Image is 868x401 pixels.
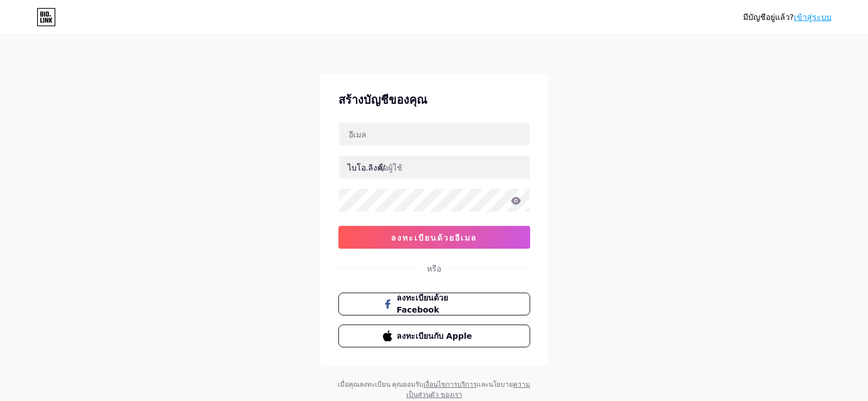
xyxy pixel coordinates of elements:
[423,380,477,388] a: เงื่อนไขการบริการ
[488,380,513,388] font: นโยบาย
[338,325,530,347] button: ลงทะเบียนกับ Apple
[477,380,488,388] font: และ
[743,13,794,22] font: มีบัญชีอยู่แล้ว?
[348,163,385,172] font: ไบโอ.ลิงค์/
[391,233,477,242] font: ลงทะเบียนด้วยอีเมล
[427,264,441,273] font: หรือ
[338,293,530,315] button: ลงทะเบียนด้วย Facebook
[338,93,427,107] font: สร้างบัญชีของคุณ
[397,293,448,314] font: ลงทะเบียนด้วย Facebook
[794,13,831,22] a: เข้าสู่ระบบ
[338,380,423,388] font: เมื่อคุณลงทะเบียน คุณยอมรับ
[339,156,530,179] input: ชื่อผู้ใช้
[339,123,530,145] input: อีเมล
[397,331,472,341] font: ลงทะเบียนกับ Apple
[338,226,530,249] button: ลงทะเบียนด้วยอีเมล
